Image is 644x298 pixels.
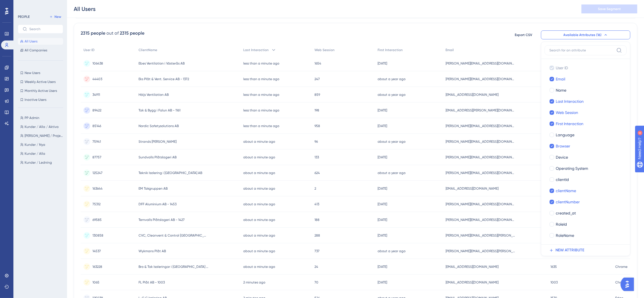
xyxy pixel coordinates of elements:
[139,264,208,269] span: Bro & Tak Isoleringar i [GEOGRAPHIC_DATA] AB
[18,150,66,157] button: Kunder / Alla
[378,249,406,253] time: about a year ago
[314,77,320,81] span: 247
[92,92,100,97] span: 34911
[25,71,40,75] span: New Users
[556,154,568,161] span: Device
[556,132,574,138] span: Language
[92,264,102,269] span: 163228
[92,218,102,222] span: 69585
[139,139,176,144] span: Strands [PERSON_NAME]
[139,233,208,238] span: CVC, Cleanvent & Control [GEOGRAPHIC_DATA] AB
[378,108,387,112] time: [DATE]
[446,124,516,128] span: [PERSON_NAME][EMAIL_ADDRESS][DOMAIN_NAME]
[378,265,387,269] time: [DATE]
[92,280,99,285] span: 1065
[29,27,58,31] input: Search
[314,124,320,128] span: 958
[556,109,578,116] span: Web Session
[555,247,584,254] span: NEW ATTRIBUTE
[243,108,279,112] time: less than a minute ago
[25,80,56,84] span: Weekly Active Users
[84,48,95,52] span: User ID
[446,249,516,253] span: [PERSON_NAME][EMAIL_ADDRESS][PERSON_NAME][DOMAIN_NAME]
[243,93,279,97] time: less than a minute ago
[139,171,202,175] span: Teknik Isolering i [GEOGRAPHIC_DATA] AB
[139,108,180,113] span: Tak & Bygg i Falun AB - 1161
[314,61,321,66] span: 1654
[243,280,265,284] time: 2 minutes ago
[556,232,574,239] span: RoleName
[556,210,576,216] span: created_at
[314,108,319,113] span: 198
[378,61,387,65] time: [DATE]
[81,30,105,37] div: 2315 people
[446,186,499,191] span: [EMAIL_ADDRESS][DOMAIN_NAME]
[446,139,516,144] span: [PERSON_NAME][EMAIL_ADDRESS][DOMAIN_NAME]
[92,233,103,238] span: 130858
[314,186,316,191] span: 2
[446,92,499,97] span: [EMAIL_ADDRESS][DOMAIN_NAME]
[25,133,64,138] span: [PERSON_NAME] / Projektledare
[446,218,516,222] span: [PERSON_NAME][EMAIL_ADDRESS][DOMAIN_NAME]
[314,280,318,285] span: 70
[18,15,30,19] div: PEOPLE
[314,202,319,206] span: 413
[378,187,387,190] time: [DATE]
[314,139,318,144] span: 96
[92,186,102,191] span: 163644
[243,77,279,81] time: less than a minute ago
[243,218,275,222] time: about a minute ago
[314,218,319,222] span: 188
[545,245,630,256] button: NEW ATTRIBUTE
[25,125,59,129] span: Kunder / Alla / Aktiva
[92,171,102,175] span: 125247
[92,202,101,206] span: 75312
[18,70,63,76] button: New Users
[243,171,275,175] time: about a minute ago
[556,165,588,172] span: Operating System
[314,92,320,97] span: 859
[378,48,403,52] span: First Interaction
[378,218,387,222] time: [DATE]
[92,249,101,253] span: 14537
[54,15,61,19] span: New
[446,61,516,66] span: [PERSON_NAME][EMAIL_ADDRESS][DOMAIN_NAME]
[314,249,319,253] span: 737
[581,4,637,13] button: Save Segment
[615,264,628,269] span: Chrome
[25,142,45,147] span: Kunder / Nya
[25,48,47,53] span: All Companies
[139,61,185,66] span: Ebes Ventilation i Västerås AB
[446,171,516,175] span: [PERSON_NAME][EMAIL_ADDRESS][DOMAIN_NAME]
[378,93,406,97] time: about a year ago
[446,108,516,113] span: [EMAIL_ADDRESS][PERSON_NAME][DOMAIN_NAME]
[18,115,66,121] button: PP Admin
[92,155,101,159] span: 87757
[515,33,533,37] span: Export CSV
[621,276,637,293] iframe: UserGuiding AI Assistant Launcher
[243,48,269,52] span: Last Interaction
[549,48,614,53] input: Search for an attribute
[446,233,516,238] span: [PERSON_NAME][EMAIL_ADDRESS][PERSON_NAME][DOMAIN_NAME]
[92,124,101,128] span: 85146
[243,249,275,253] time: about a minute ago
[139,48,157,52] span: ClientName
[13,1,35,8] span: Need Help?
[556,221,567,228] span: RoleId
[243,140,275,144] time: about a minute ago
[314,171,320,175] span: 624
[314,48,335,52] span: Web Session
[556,187,576,194] span: clientName
[243,61,279,65] time: less than a minute ago
[18,123,66,130] button: Kunder / Alla / Aktiva
[378,155,387,159] time: [DATE]
[378,202,387,206] time: [DATE]
[139,249,166,253] span: Wykmans Plåt AB
[39,3,40,7] div: 4
[446,48,454,52] span: Email
[556,76,565,82] span: Email
[314,233,320,238] span: 288
[92,108,101,113] span: 89422
[556,87,566,94] span: Name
